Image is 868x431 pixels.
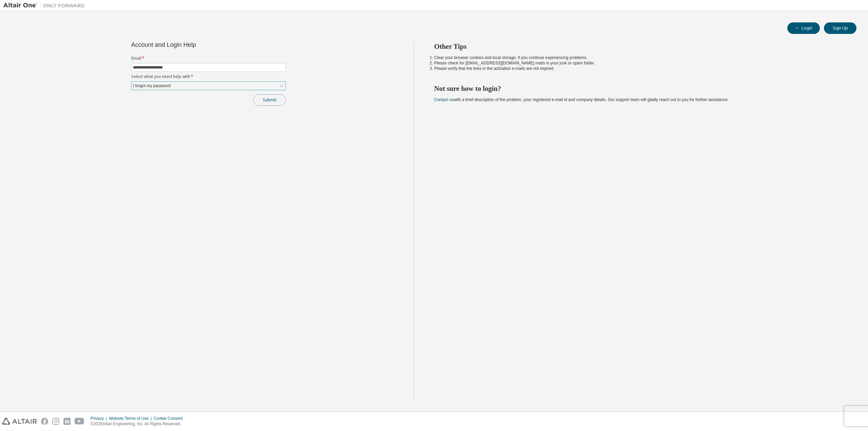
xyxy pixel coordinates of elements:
[132,82,172,90] div: I forgot my password
[91,416,109,421] div: Privacy
[434,42,845,51] h2: Other Tips
[787,22,820,34] button: Login
[131,74,286,79] label: Select what you need help with
[824,22,856,34] button: Sign Up
[91,421,187,427] p: © 2025 Altair Engineering, Inc. All Rights Reserved.
[434,60,845,66] li: Please check for [EMAIL_ADDRESS][DOMAIN_NAME] mails in your junk or spam folder.
[434,84,845,93] h2: Not sure how to login?
[434,55,845,60] li: Clear your browser cookies and local storage, if you continue experiencing problems.
[109,416,154,421] div: Website Terms of Use
[2,418,37,425] img: altair_logo.svg
[434,97,729,102] span: with a brief description of the problem, your registered e-mail id and company details. Our suppo...
[75,418,84,425] img: youtube.svg
[434,97,454,102] a: Contact us
[132,82,285,90] div: I forgot my password
[131,42,255,47] div: Account and Login Help
[154,416,186,421] div: Cookie Consent
[3,2,88,9] img: Altair One
[63,418,71,425] img: linkedin.svg
[131,56,286,61] label: Email
[41,418,48,425] img: facebook.svg
[253,94,286,106] button: Submit
[52,418,59,425] img: instagram.svg
[434,66,845,71] li: Please verify that the links in the activation e-mails are not expired.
